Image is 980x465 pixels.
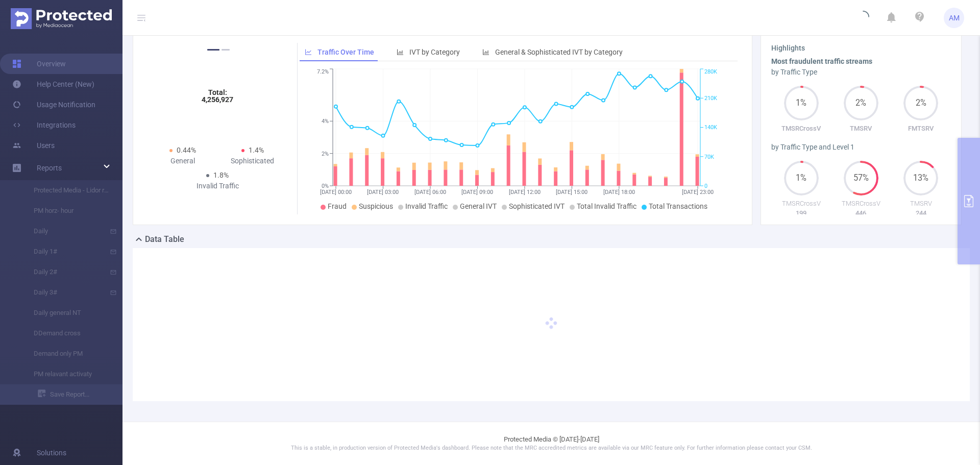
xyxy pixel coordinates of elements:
[222,49,230,51] button: 2
[771,43,951,54] h3: Highlights
[12,74,94,94] a: Help Center (New)
[577,202,636,210] span: Total Invalid Traffic
[359,202,393,210] span: Suspicious
[305,48,312,56] i: icon: line-chart
[891,124,951,134] p: FMTSRV
[831,124,891,134] p: TMSRV
[704,125,717,131] tspan: 140K
[122,422,980,465] footer: Protected Media © [DATE]-[DATE]
[891,208,951,218] p: 244
[771,124,831,134] p: TMSRCrossV
[202,95,233,104] tspan: 4,256,927
[367,189,399,195] tspan: [DATE] 03:00
[495,48,623,56] span: General & Sophisticated IVT by Category
[771,208,831,218] p: 199
[831,199,891,209] p: TMSRCrossV
[704,69,717,76] tspan: 280K
[317,48,374,56] span: Traffic Over Time
[771,57,872,65] b: Most fraudulent traffic streams
[148,156,217,166] div: General
[12,54,66,74] a: Overview
[682,189,714,195] tspan: [DATE] 23:00
[12,94,95,115] a: Usage Notification
[831,208,891,218] p: 446
[784,174,819,182] span: 1%
[482,48,489,56] i: icon: bar-chart
[460,202,497,210] span: General IVT
[145,233,184,246] h2: Data Table
[320,189,352,195] tspan: [DATE] 00:00
[704,183,707,189] tspan: 0
[844,99,878,107] span: 2%
[784,99,819,107] span: 1%
[217,156,287,166] div: Sophisticated
[207,49,219,51] button: 1
[322,118,329,125] tspan: 4%
[12,135,55,156] a: Users
[771,199,831,209] p: TMSRCrossV
[949,8,960,28] span: AM
[397,48,404,56] i: icon: bar-chart
[213,171,229,179] span: 1.8%
[183,181,253,191] div: Invalid Traffic
[11,8,112,29] img: Protected Media
[461,189,493,195] tspan: [DATE] 09:00
[148,444,954,453] p: This is a stable, in production version of Protected Media's dashboard. Please note that the MRC ...
[649,202,707,210] span: Total Transactions
[317,69,329,76] tspan: 7.2%
[509,189,541,195] tspan: [DATE] 12:00
[603,189,635,195] tspan: [DATE] 18:00
[177,146,196,154] span: 0.44%
[844,174,878,182] span: 57%
[704,95,717,102] tspan: 210K
[771,67,951,78] div: by Traffic Type
[509,202,565,210] span: Sophisticated IVT
[208,88,227,96] tspan: Total:
[405,202,448,210] span: Invalid Traffic
[322,151,329,157] tspan: 2%
[903,99,938,107] span: 2%
[857,11,869,25] i: icon: loading
[556,189,587,195] tspan: [DATE] 15:00
[771,142,951,153] div: by Traffic Type and Level 1
[37,164,62,172] span: Reports
[704,154,714,160] tspan: 70K
[891,199,951,209] p: TMSRV
[414,189,446,195] tspan: [DATE] 06:00
[249,146,264,154] span: 1.4%
[37,443,66,463] span: Solutions
[409,48,460,56] span: IVT by Category
[37,158,62,178] a: Reports
[322,183,329,189] tspan: 0%
[903,174,938,182] span: 13%
[12,115,76,135] a: Integrations
[328,202,347,210] span: Fraud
